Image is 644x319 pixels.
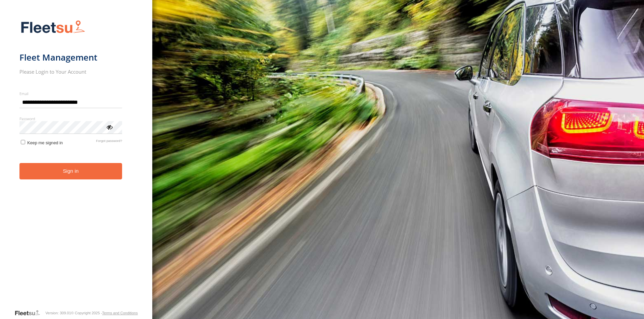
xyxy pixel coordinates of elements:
[102,311,138,315] a: Terms and Conditions
[21,140,25,144] input: Keep me signed in
[19,52,122,63] h1: Fleet Management
[45,311,71,315] div: Version: 309.01
[19,16,133,309] form: main
[19,116,122,121] label: Password
[71,311,138,315] div: © Copyright 2025 -
[14,310,45,316] a: Visit our Website
[96,139,122,145] a: Forgot password?
[106,124,113,130] div: ViewPassword
[19,19,87,36] img: Fleetsu
[19,68,122,75] h2: Please Login to Your Account
[19,163,122,179] button: Sign in
[27,140,63,145] span: Keep me signed in
[19,91,122,96] label: Email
